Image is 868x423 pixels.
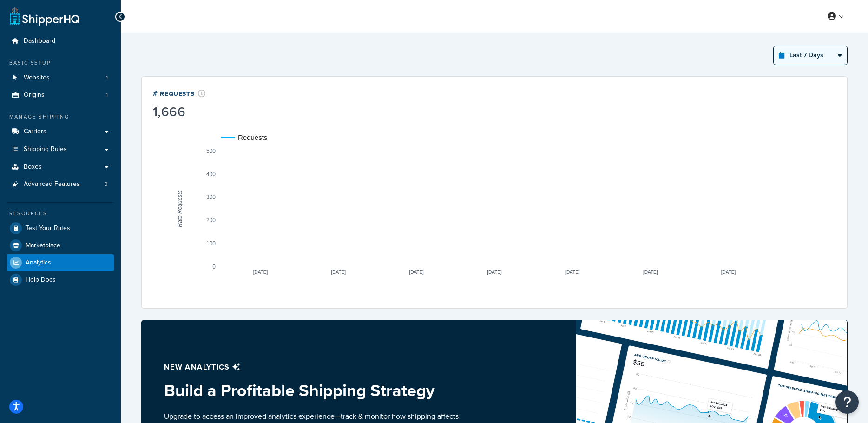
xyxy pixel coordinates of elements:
[206,194,216,200] text: 300
[24,128,46,136] span: Carriers
[153,106,206,119] div: 1,666
[164,361,472,374] p: New analytics
[7,210,114,218] div: Resources
[26,242,60,250] span: Marketplace
[565,270,580,275] text: [DATE]
[7,86,114,104] li: Origins
[177,190,183,227] text: Rate Requests
[721,270,736,275] text: [DATE]
[7,141,114,158] a: Shipping Rules
[24,91,45,99] span: Origins
[7,176,114,193] li: Advanced Features
[24,180,80,188] span: Advanced Features
[409,270,424,275] text: [DATE]
[164,381,472,400] h3: Build a Profitable Shipping Strategy
[105,180,108,188] span: 3
[253,270,268,275] text: [DATE]
[7,113,114,121] div: Manage Shipping
[206,217,216,224] text: 200
[7,220,114,237] a: Test Your Rates
[24,37,55,45] span: Dashboard
[24,74,50,82] span: Websites
[835,390,859,414] button: Open Resource Center
[106,91,108,99] span: 1
[206,240,216,247] text: 100
[212,264,216,270] text: 0
[7,33,114,50] a: Dashboard
[7,86,114,104] a: Origins1
[26,225,70,232] span: Test Your Rates
[7,254,114,271] a: Analytics
[7,69,114,86] li: Websites
[26,259,51,267] span: Analytics
[487,270,502,275] text: [DATE]
[7,176,114,193] a: Advanced Features3
[153,120,836,297] svg: A chart.
[24,163,42,171] span: Boxes
[331,270,346,275] text: [DATE]
[24,145,67,153] span: Shipping Rules
[7,159,114,176] a: Boxes
[7,69,114,86] a: Websites1
[7,123,114,140] a: Carriers
[643,270,658,275] text: [DATE]
[26,276,56,284] span: Help Docs
[106,74,108,82] span: 1
[206,171,216,178] text: 400
[7,271,114,288] a: Help Docs
[7,237,114,254] a: Marketplace
[7,59,114,67] div: Basic Setup
[206,148,216,154] text: 500
[153,88,206,99] div: # Requests
[238,133,267,141] text: Requests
